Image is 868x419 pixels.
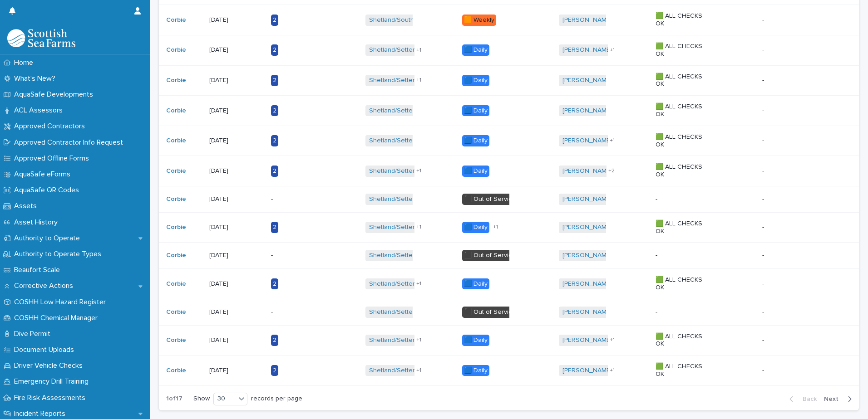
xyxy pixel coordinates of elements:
p: 🟩 ALL CHECKS OK [656,363,712,378]
p: - [762,44,766,54]
a: [PERSON_NAME] [562,252,612,259]
p: Authority to Operate [10,234,87,243]
p: Approved Offline Forms [10,154,96,163]
p: AquaSafe QR Codes [10,186,86,195]
a: Shetland/Setterness North [369,46,447,54]
p: - [762,105,766,115]
a: [PERSON_NAME][GEOGRAPHIC_DATA] [562,46,675,54]
span: + 1 [416,224,421,230]
a: Corbie [166,77,186,84]
p: Incident Reports [10,409,73,418]
p: What's New? [10,74,63,83]
tr: Corbie [DATE]-Shetland/Setterness North ⬛️ Out of Service[PERSON_NAME] --- [159,299,859,325]
p: 1 of 17 [159,388,190,410]
a: Shetland/Setterness North [369,336,447,344]
div: 2 [271,44,278,56]
div: 2 [271,135,278,146]
a: [PERSON_NAME] [562,195,612,203]
div: 🟦 Daily [462,278,489,290]
a: Corbie [166,252,186,259]
p: Document Uploads [10,346,81,354]
p: 🟩 ALL CHECKS OK [656,12,712,28]
p: - [656,195,712,203]
a: Shetland/Setterness North [369,137,447,145]
div: 2 [271,278,278,290]
p: Home [10,58,40,67]
div: 2 [271,75,278,86]
div: 2 [271,335,278,346]
p: - [762,75,766,84]
p: 🟩 ALL CHECKS OK [656,73,712,88]
p: AquaSafe eForms [10,170,78,179]
a: Shetland/Setterness North [369,252,447,259]
p: [DATE] [209,195,264,203]
p: COSHH Low Hazard Register [10,298,113,307]
tr: Corbie [DATE]2Shetland/Setterness North 🟦 Daily[PERSON_NAME] 🟩 ALL CHECKS OK-- [159,96,859,126]
p: [DATE] [209,336,264,344]
tr: Corbie [DATE]2Shetland/Setterness North +1🟦 Daily[PERSON_NAME] 🟩 ALL CHECKS OK-- [159,65,859,96]
span: + 2 [608,168,615,174]
span: + 1 [493,224,498,230]
div: 🟦 Daily [462,75,489,86]
p: Emergency Drill Training [10,377,96,386]
a: Shetland/Setterness North [369,224,447,231]
p: 🟩 ALL CHECKS OK [656,103,712,118]
tr: Corbie [DATE]-Shetland/Setterness North ⬛️ Out of Service[PERSON_NAME] --- [159,186,859,213]
button: Next [820,395,859,403]
div: 🟦 Daily [462,365,489,376]
a: Corbie [166,167,186,175]
p: COSHH Chemical Manager [10,314,105,322]
a: Corbie [166,336,186,344]
a: [PERSON_NAME] [562,16,612,24]
div: 🟦 Daily [462,335,489,346]
div: 2 [271,365,278,376]
span: + 1 [416,337,421,343]
a: Corbie [166,367,186,375]
p: AquaSafe Developments [10,90,100,99]
a: Shetland/Setterness North [369,308,447,316]
div: ⬛️ Out of Service [462,307,518,318]
span: + 1 [416,281,421,287]
p: 🟩 ALL CHECKS OK [656,276,712,292]
span: + 1 [416,48,421,53]
p: 🟩 ALL CHECKS OK [656,163,712,179]
a: Shetland/South of [GEOGRAPHIC_DATA] [369,16,486,24]
p: - [762,250,766,259]
span: + 1 [610,368,615,373]
tr: Corbie [DATE]-Shetland/Setterness North ⬛️ Out of Service[PERSON_NAME] --- [159,243,859,269]
p: Approved Contractors [10,122,92,131]
div: 2 [271,222,278,233]
p: - [762,194,766,203]
div: 🟦 Daily [462,166,489,177]
a: Corbie [166,107,186,115]
tr: Corbie [DATE]2Shetland/Setterness North +1🟦 Daily[PERSON_NAME][GEOGRAPHIC_DATA] +1🟩 ALL CHECKS OK-- [159,325,859,356]
div: 🟦 Daily [462,222,489,233]
tr: Corbie [DATE]2Shetland/Setterness North +1🟦 Daily[PERSON_NAME][GEOGRAPHIC_DATA] +1🟩 ALL CHECKS OK-- [159,35,859,66]
div: 🟦 Daily [462,135,489,146]
span: + 1 [610,337,615,343]
a: Shetland/Setterness North [369,280,447,288]
a: Corbie [166,46,186,54]
p: - [762,166,766,175]
p: [DATE] [209,280,264,288]
div: 🟧 Weekly [462,15,496,26]
p: [DATE] [209,107,264,115]
a: [PERSON_NAME] [562,224,612,231]
div: 🟦 Daily [462,105,489,117]
tr: Corbie [DATE]2Shetland/Setterness North 🟦 Daily[PERSON_NAME] +1🟩 ALL CHECKS OK-- [159,126,859,156]
a: [PERSON_NAME] [562,167,612,175]
span: + 1 [610,48,615,53]
p: - [762,278,766,288]
p: [DATE] [209,137,264,145]
p: 🟩 ALL CHECKS OK [656,220,712,235]
button: Back [782,395,820,403]
a: Shetland/Setterness North [369,367,447,375]
div: 2 [271,15,278,26]
p: - [762,15,766,24]
p: Show [193,395,210,403]
p: - [271,308,328,316]
a: Corbie [166,137,186,145]
p: - [762,365,766,375]
a: [PERSON_NAME] [562,280,612,288]
a: Corbie [166,16,186,24]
